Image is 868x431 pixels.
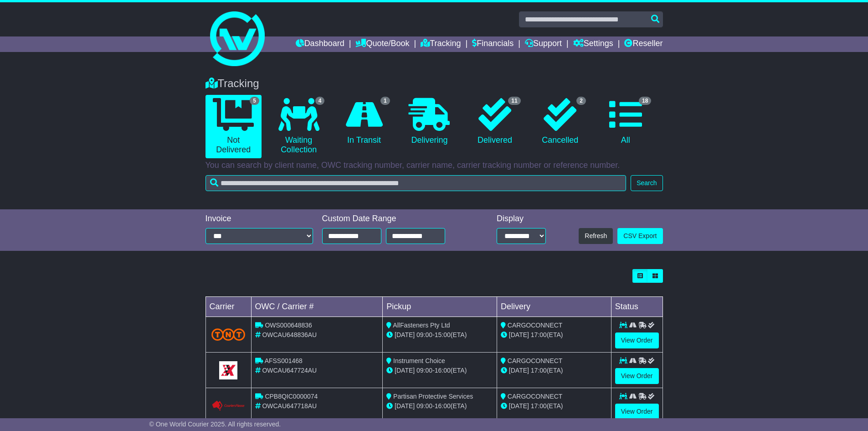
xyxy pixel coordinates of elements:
[205,95,262,158] a: 5 Not Delivered
[532,95,588,149] a: 2 Cancelled
[531,402,547,410] span: 17:00
[296,36,344,52] a: Dashboard
[508,97,520,105] span: 11
[395,367,415,374] span: [DATE]
[615,368,659,384] a: View Order
[380,97,390,105] span: 1
[416,367,432,374] span: 09:00
[467,95,523,149] a: 11 Delivered
[386,366,493,375] div: - (ETA)
[435,367,451,374] span: 16:00
[322,214,468,224] div: Custom Date Range
[265,357,303,364] span: AFSS001468
[393,393,473,400] span: Partisan Protective Services
[250,97,259,105] span: 5
[219,361,237,379] img: GetCarrierServiceLogo
[509,367,529,374] span: [DATE]
[497,214,546,224] div: Display
[201,77,668,90] div: Tracking
[336,95,392,149] a: 1 In Transit
[501,366,607,375] div: (ETA)
[435,331,451,338] span: 15:00
[205,297,251,317] td: Carrier
[315,97,325,105] span: 4
[573,36,613,52] a: Settings
[508,322,563,329] span: CARGOCONNECT
[416,331,432,338] span: 09:00
[262,331,317,338] span: OWCAU648836AU
[395,331,415,338] span: [DATE]
[386,330,493,340] div: - (ETA)
[579,228,613,244] button: Refresh
[271,95,327,158] a: 4 Waiting Collection
[497,297,611,317] td: Delivery
[501,330,607,340] div: (ETA)
[383,297,497,317] td: Pickup
[265,322,312,329] span: OWS000648836
[576,97,586,105] span: 2
[401,95,457,149] a: Delivering
[472,36,514,52] a: Financials
[508,393,563,400] span: CARGOCONNECT
[611,297,663,317] td: Status
[149,421,281,428] span: © One World Courier 2025. All rights reserved.
[617,228,663,244] a: CSV Export
[631,175,663,191] button: Search
[508,357,563,364] span: CARGOCONNECT
[205,161,663,171] p: You can search by client name, OWC tracking number, carrier name, carrier tracking number or refe...
[393,322,450,329] span: AllFasteners Pty Ltd
[597,95,653,149] a: 18 All
[211,400,246,411] img: GetCarrierServiceLogo
[531,331,547,338] span: 17:00
[624,36,663,52] a: Reseller
[509,402,529,410] span: [DATE]
[615,332,659,348] a: View Order
[205,214,313,224] div: Invoice
[395,402,415,410] span: [DATE]
[251,297,383,317] td: OWC / Carrier #
[501,401,607,411] div: (ETA)
[509,331,529,338] span: [DATE]
[211,328,246,341] img: TNT_Domestic.png
[525,36,562,52] a: Support
[435,402,451,410] span: 16:00
[639,97,651,105] span: 18
[615,404,659,420] a: View Order
[393,357,445,364] span: Instrument Choice
[416,402,432,410] span: 09:00
[265,393,318,400] span: CPB8QIC0000074
[531,367,547,374] span: 17:00
[262,367,317,374] span: OWCAU647724AU
[262,402,317,410] span: OWCAU647718AU
[421,36,461,52] a: Tracking
[386,401,493,411] div: - (ETA)
[355,36,409,52] a: Quote/Book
